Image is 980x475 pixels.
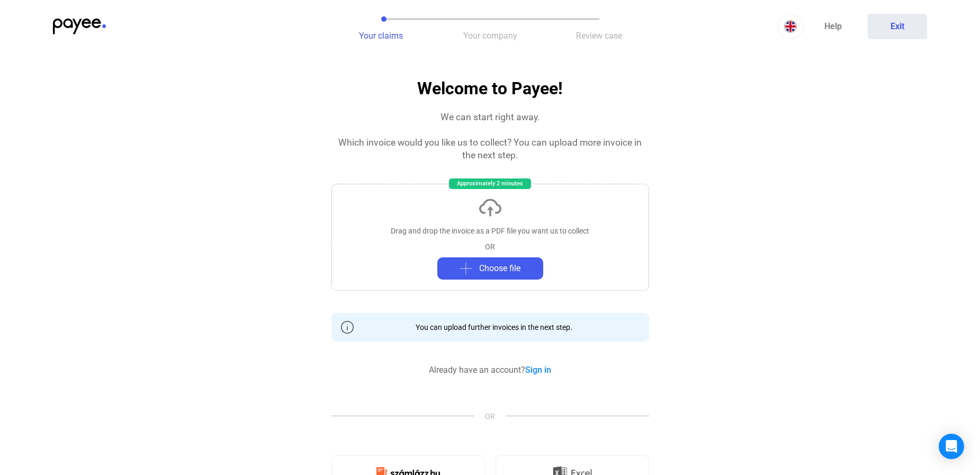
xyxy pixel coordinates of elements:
[868,14,927,39] button: Exit
[803,14,862,39] a: Help
[359,31,403,41] span: Your claims
[341,321,354,334] img: info-grey-outline
[784,20,797,33] img: EN
[463,31,517,41] span: Your company
[391,226,589,236] div: Drag and drop the invoice as a PDF file you want us to collect
[479,262,520,275] span: Choose file
[460,262,472,275] img: plus-grey
[525,365,551,375] a: Sign in
[576,31,622,41] span: Review case
[331,136,649,162] div: Which invoice would you like us to collect? You can upload more invoice in the next step.
[417,79,563,98] h1: Welcome to Payee!
[440,111,540,123] div: We can start right away.
[53,19,106,34] img: payee-logo
[778,14,803,39] button: EN
[939,434,964,459] div: Open Intercom Messenger
[408,322,572,333] div: You can upload further invoices in the next step.
[478,195,503,220] img: upload-cloud
[437,257,543,280] button: plus-greyChoose file
[474,411,506,422] span: OR
[485,241,495,252] div: OR
[429,364,551,377] div: Already have an account?
[449,178,531,189] div: Approximately 2 minutes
